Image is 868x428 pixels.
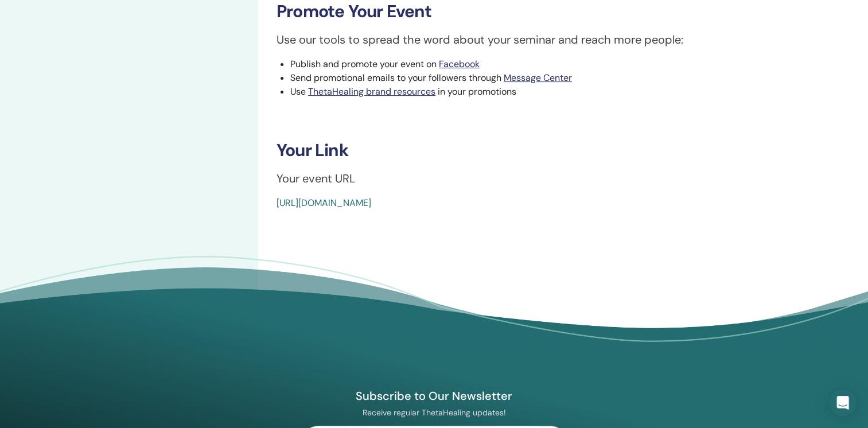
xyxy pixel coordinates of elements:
a: ThetaHealing brand resources [308,85,435,98]
li: Publish and promote your event on [290,57,819,71]
a: Facebook [439,58,480,70]
li: Send promotional emails to your followers through [290,71,819,85]
p: Receive regular ThetaHealing updates! [302,407,567,418]
h3: Promote Your Event [277,1,819,22]
div: Open Intercom Messenger [829,389,857,417]
a: Message Center [504,72,572,84]
li: Use in your promotions [290,85,819,99]
a: [URL][DOMAIN_NAME] [277,197,371,209]
h4: Subscribe to Our Newsletter [302,388,567,403]
p: Use our tools to spread the word about your seminar and reach more people: [277,31,819,48]
p: Your event URL [277,170,819,187]
h3: Your Link [277,140,819,161]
